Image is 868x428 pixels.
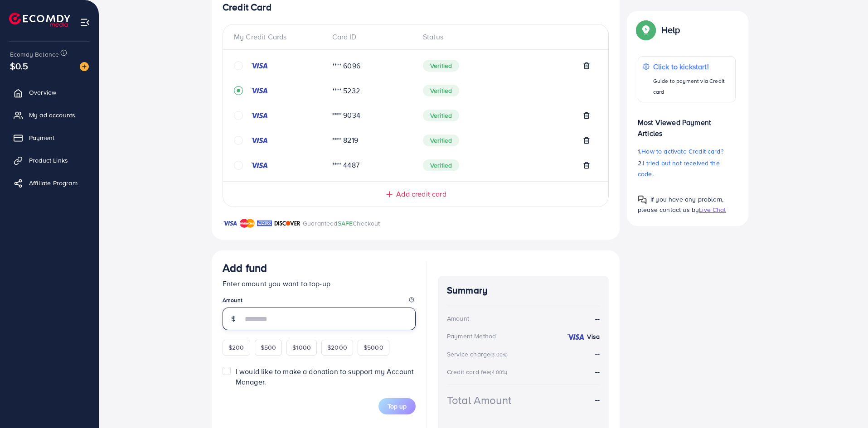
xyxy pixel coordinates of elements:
[327,343,347,352] span: $2000
[7,129,92,147] a: Payment
[595,349,600,359] strong: --
[250,87,268,94] img: credit
[447,332,496,341] div: Payment Method
[7,174,92,192] a: Affiliate Program
[234,61,243,70] svg: circle
[364,343,383,352] span: $5000
[638,22,654,38] img: Popup guide
[325,32,416,42] div: Card ID
[699,205,726,214] span: Live Chat
[595,313,600,324] strong: --
[234,161,243,170] svg: circle
[223,218,238,229] img: brand
[641,147,723,156] span: How to activate Credit card?
[234,32,325,42] div: My Credit Cards
[250,112,268,119] img: credit
[490,351,508,358] small: (3.00%)
[10,59,29,72] span: $0.5
[638,159,720,178] span: I tried but not received the code.
[447,367,510,376] div: Credit card fee
[490,369,507,376] small: (4.00%)
[234,86,243,95] svg: record circle
[7,151,92,169] a: Product Links
[587,332,600,341] strong: Visa
[423,110,459,121] span: Verified
[261,343,276,352] span: $500
[653,61,731,72] p: Click to kickstart!
[29,133,54,142] span: Payment
[447,350,510,359] div: Service charge
[378,398,416,414] button: Top up
[250,137,268,144] img: credit
[223,2,609,13] h4: Credit Card
[423,60,459,72] span: Verified
[567,333,585,341] img: credit
[638,195,647,204] img: Popup guide
[274,218,301,229] img: brand
[257,218,272,229] img: brand
[234,136,243,145] svg: circle
[338,219,353,228] span: SAFE
[416,32,597,42] div: Status
[236,366,414,387] span: I would like to make a donation to support my Account Manager.
[29,88,56,97] span: Overview
[829,387,861,421] iframe: Chat
[250,62,268,69] img: credit
[396,189,446,199] span: Add credit card
[80,62,89,71] img: image
[9,13,70,27] img: logo
[7,106,92,124] a: My ad accounts
[638,195,723,214] span: If you have any problem, please contact us by
[653,76,731,97] p: Guide to payment via Credit card
[638,110,736,139] p: Most Viewed Payment Articles
[29,156,68,165] span: Product Links
[638,146,736,157] p: 1.
[29,111,75,120] span: My ad accounts
[595,366,600,376] strong: --
[303,218,380,229] p: Guaranteed Checkout
[10,50,59,59] span: Ecomdy Balance
[638,158,736,179] p: 2.
[7,83,92,101] a: Overview
[447,314,469,323] div: Amount
[292,343,311,352] span: $1000
[423,159,459,171] span: Verified
[423,135,459,146] span: Verified
[447,392,511,408] div: Total Amount
[80,17,90,28] img: menu
[29,178,78,188] span: Affiliate Program
[447,285,600,296] h4: Summary
[388,402,407,411] span: Top up
[228,343,244,352] span: $200
[234,111,243,120] svg: circle
[423,85,459,96] span: Verified
[250,162,268,169] img: credit
[240,218,255,229] img: brand
[595,394,600,405] strong: --
[223,278,416,289] p: Enter amount you want to top-up
[223,261,267,274] h3: Add fund
[661,24,680,35] p: Help
[223,296,416,308] legend: Amount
